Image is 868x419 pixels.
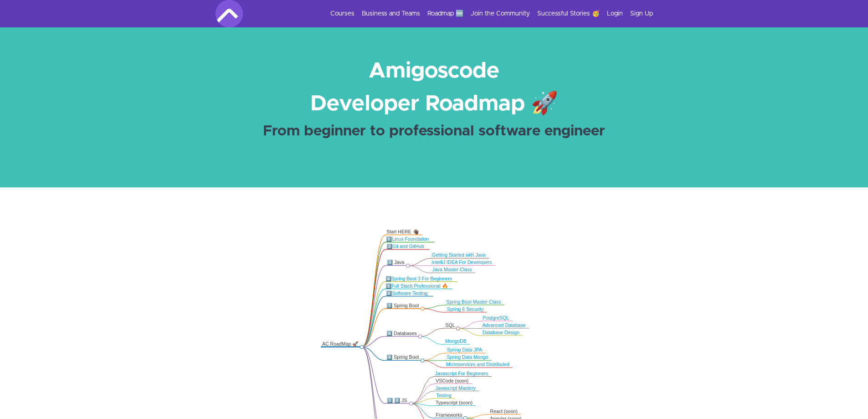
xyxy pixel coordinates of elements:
a: Business and Teams [362,9,420,18]
a: Java Master Class [432,267,472,272]
strong: From beginner to professional software engineer [263,124,605,139]
a: Full Stack Professional 🔥 [392,284,448,289]
div: 6️⃣ [386,290,430,296]
a: Software Testing [392,291,428,296]
div: Start HERE 👋🏿 [387,229,420,235]
div: 3️⃣ Java [387,260,406,266]
strong: Amigoscode [369,60,499,82]
a: Git and GitHub [392,244,424,249]
a: Javascript Mastery [436,386,476,391]
a: Spring 6 Security [447,307,484,312]
div: 1️⃣ [386,236,432,242]
a: MongoDB [445,339,467,344]
div: VSCode (soon) [436,378,469,384]
div: 1️⃣ 0️⃣ JS [387,398,409,403]
a: Spring Data Mongo [447,355,488,360]
div: SQL [446,322,456,328]
a: Sign Up [630,9,653,18]
div: 5️⃣ [386,283,450,289]
div: React (soon) [490,409,518,414]
a: Database Design [483,330,520,335]
div: 9️⃣ Spring Boot [387,355,421,361]
a: Microservices and Distributed [447,362,510,367]
a: Login [607,9,623,18]
div: Typescript (soon) [436,400,473,406]
a: Advanced Database [483,323,526,328]
a: Roadmap 🆕 [427,9,463,18]
div: Frameworks [436,412,463,418]
a: Successful Stories 🥳 [537,9,600,18]
div: 8️⃣ Databases [387,331,418,336]
a: Testing [437,393,452,398]
a: Getting Started with Java [432,253,486,258]
a: Spring Boot Master Class [447,300,501,305]
a: IntelliJ IDEA For Developers [432,260,492,265]
div: 4️⃣ [385,276,455,282]
a: Spring Boot 3 For Beginners [391,276,452,281]
a: Spring Data JPA [447,347,483,352]
a: Javascript For Beginners [435,371,488,376]
a: Linux Foundation [392,237,429,242]
a: PostgreSQL [483,316,509,321]
a: Courses [330,9,354,18]
a: Join the Community [471,9,530,18]
strong: Developer Roadmap 🚀 [310,93,558,115]
div: 7️⃣ Spring Boot [387,303,421,309]
div: 2️⃣ [386,243,427,249]
div: AC RoadMap 🚀 [322,341,360,347]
